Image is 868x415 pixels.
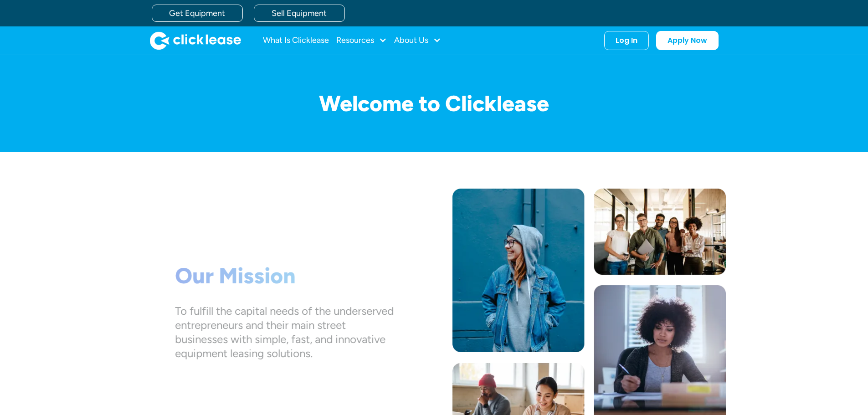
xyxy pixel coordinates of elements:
div: To fulfill the capital needs of the underserved entrepreneurs and their main street businesses wi... [175,303,394,360]
div: Resources [336,31,387,50]
div: About Us [394,31,441,50]
a: Sell Equipment [254,5,345,22]
a: What Is Clicklease [263,31,329,50]
a: home [150,31,241,50]
img: Clicklease logo [150,31,241,50]
h1: Our Mission [175,263,394,289]
div: Log In [616,36,637,45]
a: Get Equipment [152,5,243,22]
a: Apply Now [656,31,719,50]
h1: Welcome to Clicklease [143,92,726,116]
